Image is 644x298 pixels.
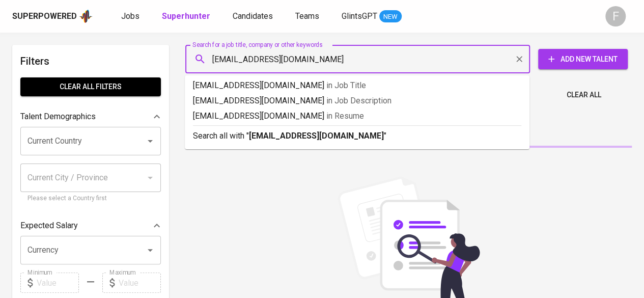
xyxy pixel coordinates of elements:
[20,106,161,127] div: Talent Demographics
[233,10,275,23] a: Candidates
[20,77,161,96] button: Clear All filters
[563,86,605,104] button: Clear All
[567,89,601,101] span: Clear All
[326,96,391,105] span: in Job Description
[143,134,157,148] button: Open
[605,6,626,26] div: F
[193,95,521,107] p: [EMAIL_ADDRESS][DOMAIN_NAME]
[326,80,366,90] span: in Job Title
[295,11,319,21] span: Teams
[193,79,521,92] p: [EMAIL_ADDRESS][DOMAIN_NAME]
[20,53,161,69] h6: Filters
[119,273,161,293] input: Value
[20,220,78,232] p: Expected Salary
[162,11,210,21] b: Superhunter
[342,10,402,23] a: GlintsGPT NEW
[326,111,364,121] span: in Resume
[20,215,161,236] div: Expected Salary
[249,131,384,141] b: [EMAIL_ADDRESS][DOMAIN_NAME]
[538,49,628,69] button: Add New Talent
[162,10,212,23] a: Superhunter
[512,52,526,66] button: Clear
[37,273,79,293] input: Value
[193,110,521,122] p: [EMAIL_ADDRESS][DOMAIN_NAME]
[121,11,139,21] span: Jobs
[193,130,521,142] p: Search all with " "
[121,10,142,23] a: Jobs
[379,12,402,22] span: NEW
[295,10,321,23] a: Teams
[29,80,153,93] span: Clear All filters
[233,11,273,21] span: Candidates
[143,243,157,257] button: Open
[79,9,93,24] img: app logo
[546,53,620,66] span: Add New Talent
[27,194,154,204] p: Please select a Country first
[342,11,377,21] span: GlintsGPT
[12,9,93,24] a: Superpoweredapp logo
[12,11,77,22] div: Superpowered
[20,111,96,123] p: Talent Demographics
